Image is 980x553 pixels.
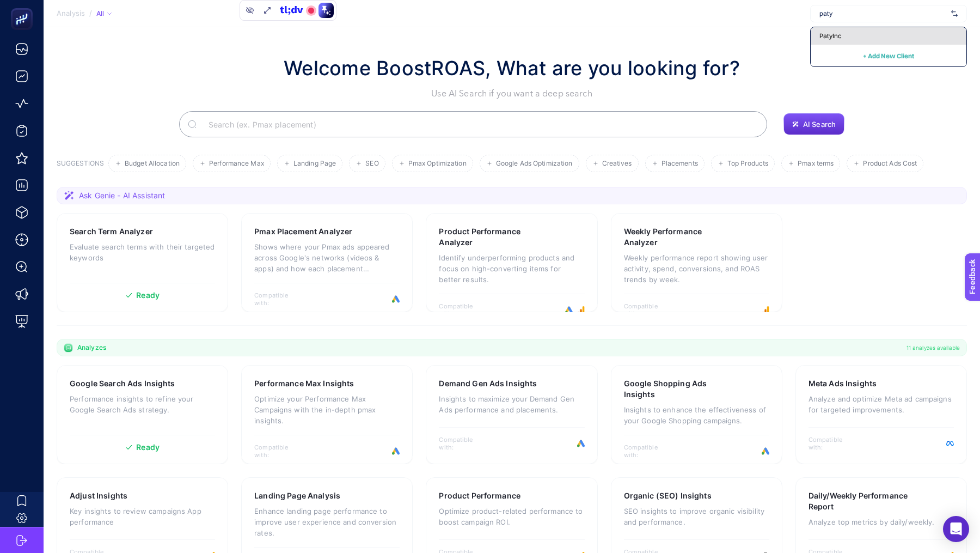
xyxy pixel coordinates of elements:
[906,343,960,352] span: 11 analyzes available
[70,226,153,237] h3: Search Term Analyzer
[70,241,215,263] p: Evaluate search terms with their targeted keywords
[408,160,467,168] span: Pmax Optimization
[819,9,947,18] input: levidor
[439,436,488,451] span: Compatible with:
[943,516,969,542] div: Open Intercom Messenger
[254,393,400,426] p: Optimize your Performance Max Campaigns with the in-depth pmax insights.
[136,291,160,299] span: Ready
[439,302,488,318] span: Compatible with:
[624,252,769,285] p: Weekly performance report showing user activity, spend, conversions, and ROAS trends by week.
[602,160,632,168] span: Creatives
[863,160,917,168] span: Product Ads Cost
[254,443,303,459] span: Compatible with:
[254,378,354,389] h3: Performance Max Insights
[951,8,958,19] img: svg%3e
[254,506,400,538] p: Enhance landing page performance to improve user experience and conversion rates.
[70,378,175,389] h3: Google Search Ads Insights
[819,32,842,40] span: PatyInc
[808,393,954,415] p: Analyze and optimize Meta ad campaigns for targeted improvements.
[863,52,914,60] span: + Add New Client
[808,490,920,512] h3: Daily/Weekly Performance Report
[439,393,584,415] p: Insights to maximize your Demand Gen Ads performance and placements.
[624,506,769,527] p: SEO insights to improve organic visibility and performance.
[624,490,712,501] h3: Organic (SEO) Insights
[284,87,740,100] p: Use AI Search if you want a deep search
[293,160,336,168] span: Landing Page
[803,120,836,129] span: AI Search
[496,160,573,168] span: Google Ads Optimization
[863,49,914,62] button: + Add New Client
[200,109,758,139] input: Search
[661,160,698,168] span: Placements
[57,365,228,464] a: Google Search Ads InsightsPerformance insights to refine your Google Search Ads strategy.Ready
[611,365,782,464] a: Google Shopping Ads InsightsInsights to enhance the effectiveness of your Google Shopping campaig...
[284,53,740,83] h1: Welcome BoostROAS, What are you looking for?
[808,516,954,527] p: Analyze top metrics by daily/weekly.
[89,9,92,17] span: /
[209,160,264,168] span: Performance Max
[808,378,877,389] h3: Meta Ads Insights
[439,490,520,501] h3: Product Performance
[365,160,378,168] span: SEO
[624,404,769,426] p: Insights to enhance the effectiveness of your Google Shopping campaigns.
[624,378,735,400] h3: Google Shopping Ads Insights
[57,159,104,172] h3: SUGGESTIONS
[426,213,597,312] a: Product Performance AnalyzerIdentify underperforming products and focus on high-converting items ...
[439,378,537,389] h3: Demand Gen Ads Insights
[624,443,673,459] span: Compatible with:
[254,241,400,274] p: Shows where your Pmax ads appeared across Google's networks (videos & apps) and how each placemen...
[125,160,180,168] span: Budget Allocation
[70,506,215,527] p: Key insights to review campaigns App performance
[136,443,160,451] span: Ready
[77,343,106,352] span: Analyzes
[727,160,768,168] span: Top Products
[798,160,834,168] span: Pmax terms
[439,226,550,248] h3: Product Performance Analyzer
[70,393,215,415] p: Performance insights to refine your Google Search Ads strategy.
[241,365,413,464] a: Performance Max InsightsOptimize your Performance Max Campaigns with the in-depth pmax insights.C...
[783,113,844,135] button: AI Search
[808,436,857,451] span: Compatible with:
[79,190,165,201] span: Ask Genie - AI Assistant
[57,213,228,312] a: Search Term AnalyzerEvaluate search terms with their targeted keywordsReady
[96,9,112,18] div: All
[70,490,127,501] h3: Adjust Insights
[426,365,597,464] a: Demand Gen Ads InsightsInsights to maximize your Demand Gen Ads performance and placements.Compat...
[254,490,340,501] h3: Landing Page Analysis
[611,213,782,312] a: Weekly Performance AnalyzerWeekly performance report showing user activity, spend, conversions, a...
[795,365,967,464] a: Meta Ads InsightsAnalyze and optimize Meta ad campaigns for targeted improvements.Compatible with:
[254,291,303,307] span: Compatible with:
[624,302,673,318] span: Compatible with:
[439,506,584,527] p: Optimize product-related performance to boost campaign ROI.
[254,226,352,237] h3: Pmax Placement Analyzer
[57,9,85,18] span: Analysis
[241,213,413,312] a: Pmax Placement AnalyzerShows where your Pmax ads appeared across Google's networks (videos & apps...
[7,3,41,12] span: Feedback
[624,226,735,248] h3: Weekly Performance Analyzer
[439,252,584,285] p: Identify underperforming products and focus on high-converting items for better results.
